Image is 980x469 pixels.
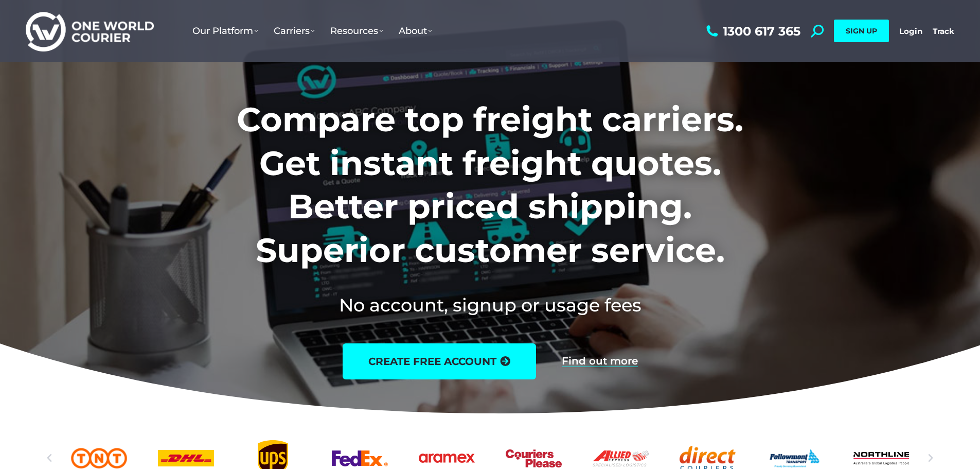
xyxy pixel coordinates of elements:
img: One World Courier [26,10,154,52]
a: Our Platform [185,15,266,47]
a: create free account [343,343,536,379]
h2: No account, signup or usage fees [169,292,811,318]
a: 1300 617 365 [704,25,800,38]
a: Find out more [562,356,638,367]
span: Our Platform [192,25,258,37]
a: Resources [323,15,391,47]
span: SIGN UP [846,26,877,36]
span: About [399,25,432,37]
span: Carriers [274,25,315,37]
span: Resources [330,25,383,37]
a: Track [933,26,954,36]
a: About [391,15,440,47]
a: Carriers [266,15,323,47]
a: SIGN UP [834,20,889,42]
a: Login [899,26,922,36]
h1: Compare top freight carriers. Get instant freight quotes. Better priced shipping. Superior custom... [169,98,811,272]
